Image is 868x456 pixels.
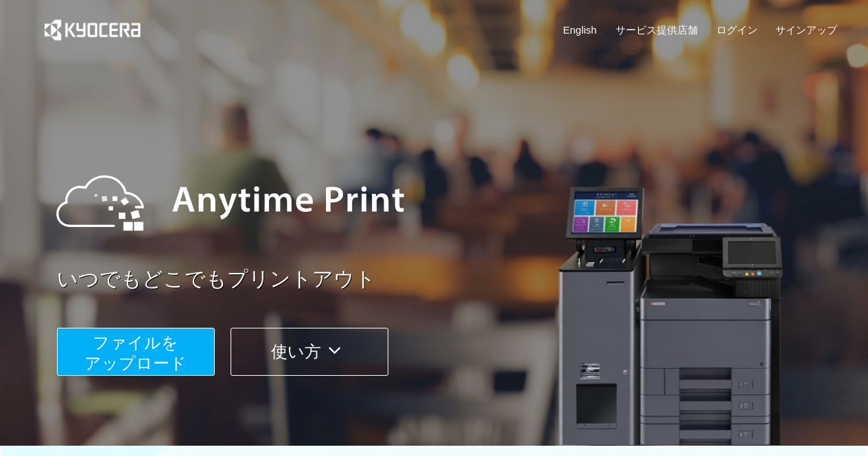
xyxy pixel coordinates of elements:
a: いつでもどこでもプリントアウト [57,265,846,294]
a: ログイン [716,23,758,37]
span: ファイルを ​​アップロード [84,333,187,372]
a: サービス提供店舗 [615,23,698,37]
button: ファイルを​​アップロード [57,328,215,376]
a: English [563,23,597,37]
a: サインアップ [775,23,837,37]
button: 使い方 [231,328,388,376]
